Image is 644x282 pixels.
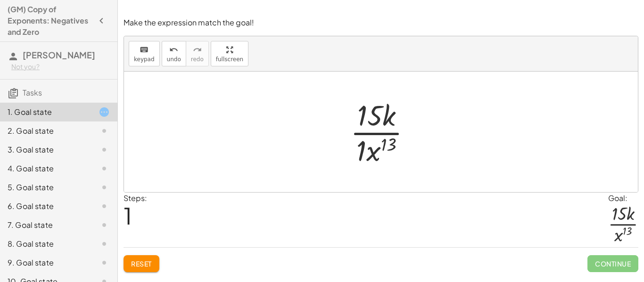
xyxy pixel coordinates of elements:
[8,257,83,268] div: 9. Goal state
[8,125,83,137] div: 2. Goal state
[134,56,155,63] span: keypad
[8,219,83,231] div: 7. Goal state
[124,193,147,203] label: Steps:
[8,163,83,174] div: 4. Goal state
[186,41,209,66] button: redoredo
[8,106,83,118] div: 1. Goal state
[191,56,204,63] span: redo
[23,88,42,97] span: Tasks
[99,106,110,118] i: Task started.
[211,41,248,66] button: fullscreen
[131,259,152,268] span: Reset
[8,238,83,250] div: 8. Goal state
[8,182,83,193] div: 5. Goal state
[8,144,83,155] div: 3. Goal state
[11,62,110,72] div: Not you?
[608,193,638,204] div: Goal:
[124,255,159,272] button: Reset
[99,238,110,250] i: Task not started.
[99,219,110,231] i: Task not started.
[193,44,202,56] i: redo
[124,17,638,28] p: Make the expression match the goal!
[140,44,149,56] i: keyboard
[169,44,178,56] i: undo
[162,41,186,66] button: undoundo
[99,257,110,268] i: Task not started.
[124,201,132,230] span: 1
[99,182,110,193] i: Task not started.
[99,125,110,137] i: Task not started.
[216,56,243,63] span: fullscreen
[99,163,110,174] i: Task not started.
[8,201,83,212] div: 6. Goal state
[129,41,160,66] button: keyboardkeypad
[167,56,181,63] span: undo
[8,4,93,38] h4: (GM) Copy of Exponents: Negatives and Zero
[23,49,95,60] span: [PERSON_NAME]
[99,201,110,212] i: Task not started.
[99,144,110,155] i: Task not started.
